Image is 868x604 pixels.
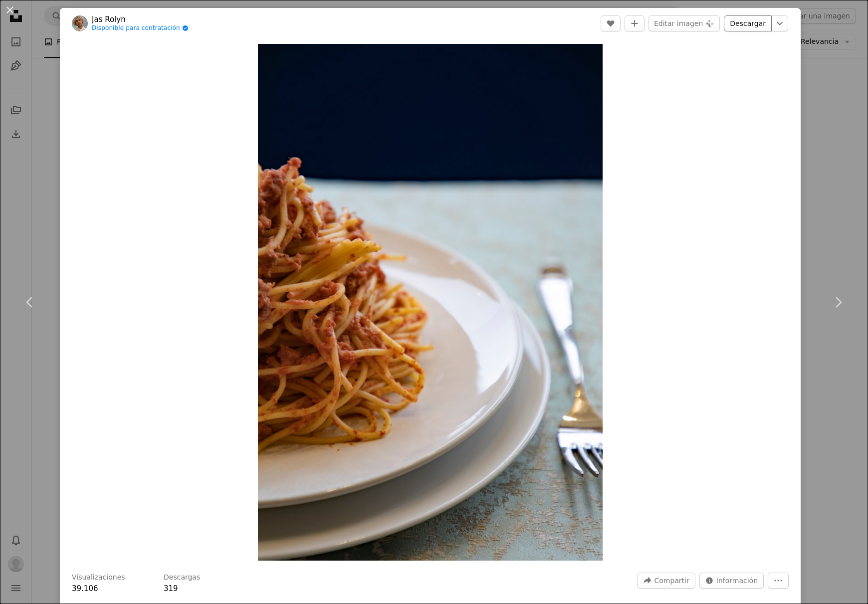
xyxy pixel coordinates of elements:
span: Compartir [654,573,689,588]
button: Me gusta [601,15,621,31]
a: Disponible para contratación [92,24,189,32]
h3: Descargas [164,573,200,583]
a: Descargar [724,15,772,31]
span: 319 [164,584,178,593]
button: Compartir esta imagen [637,573,695,589]
button: Más acciones [768,573,789,589]
a: Jas Rolyn [92,14,189,24]
button: Editar imagen [649,15,720,31]
span: 39.106 [72,584,98,593]
button: Estadísticas sobre esta imagen [699,573,764,589]
span: Información [716,573,758,588]
button: Ampliar en esta imagen [258,44,603,561]
button: Añade a la colección [625,15,645,31]
img: Ve al perfil de Jas Rolyn [72,15,88,31]
h3: Visualizaciones [72,573,125,583]
button: Elegir el tamaño de descarga [771,15,788,31]
a: Siguiente [808,254,868,350]
img: un plato blanco cubierto con espaguetis y carne [258,44,603,561]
